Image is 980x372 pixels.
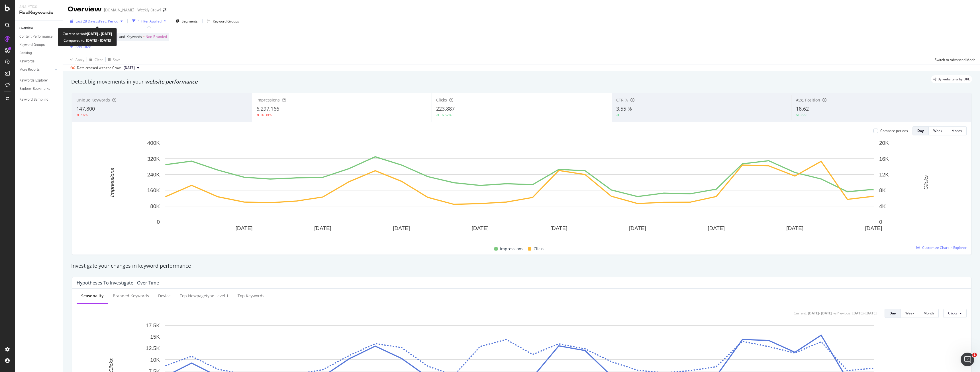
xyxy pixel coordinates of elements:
[146,33,167,41] span: Non-Branded
[124,65,135,70] span: 2025 Sep. 18th
[393,225,410,231] text: [DATE]
[68,43,91,50] button: Add Filter
[113,293,149,299] div: Branded Keywords
[138,19,162,24] div: 1 Filter Applied
[77,280,159,286] div: Hypotheses to Investigate - Over Time
[19,86,59,92] a: Explorer Bookmarks
[80,113,88,117] div: 7.6%
[879,172,889,178] text: 12K
[880,128,908,133] div: Compare periods
[550,225,567,231] text: [DATE]
[901,309,919,318] button: Week
[786,225,803,231] text: [DATE]
[19,9,58,16] div: RealKeywords
[879,219,882,225] text: 0
[76,105,95,112] span: 147,800
[236,225,253,231] text: [DATE]
[972,353,977,357] span: 1
[81,293,104,299] div: Seasonality
[76,97,110,103] span: Unique Keywords
[961,353,974,366] iframe: Intercom live chat
[260,113,272,117] div: 16.39%
[620,113,622,117] div: 1
[19,34,59,40] a: Content Performance
[935,57,975,62] div: Switch to Advanced Mode
[796,97,820,103] span: Avg. Position
[19,67,53,73] a: More Reports
[879,187,886,193] text: 8K
[796,105,809,112] span: 18.62
[917,128,924,133] div: Day
[87,31,112,36] b: [DATE] - [DATE]
[19,50,59,56] a: Ranking
[929,126,947,135] button: Week
[85,38,111,43] b: [DATE] - [DATE]
[19,78,48,84] div: Keywords Explorer
[71,262,972,270] div: Investigate your changes in keyword performance
[87,55,103,64] button: Clear
[808,311,832,316] div: [DATE] - [DATE]
[75,44,91,49] div: Add Filter
[948,311,957,316] span: Clicks
[68,5,102,14] div: Overview
[147,172,160,178] text: 240K
[912,126,929,135] button: Day
[916,245,967,250] a: Customize Chart in Explorer
[440,113,452,117] div: 16.62%
[182,19,198,24] span: Segments
[919,309,939,318] button: Month
[943,309,967,318] button: Clicks
[63,31,112,37] div: Current period:
[19,25,33,31] div: Overview
[19,5,58,9] div: Analytics
[19,67,40,73] div: More Reports
[879,140,889,146] text: 20K
[833,311,851,316] div: vs Previous :
[213,19,239,24] div: Keyword Groups
[19,42,59,48] a: Keyword Groups
[130,17,168,26] button: 1 Filter Applied
[143,34,145,39] span: =
[104,7,161,13] div: [DOMAIN_NAME] - Weekly Crawl
[922,245,967,250] span: Customize Chart in Explorer
[147,140,160,146] text: 400K
[616,105,632,112] span: 3.55 %
[147,156,160,162] text: 320K
[938,78,970,81] span: By website & by URL
[19,58,34,64] div: Keywords
[157,219,160,225] text: 0
[19,50,32,56] div: Ranking
[95,57,103,62] div: Clear
[708,225,725,231] text: [DATE]
[158,293,171,299] div: Device
[150,203,160,209] text: 80K
[500,245,523,252] span: Impressions
[150,357,160,363] text: 10K
[19,42,45,48] div: Keyword Groups
[77,140,962,239] svg: A chart.
[180,293,228,299] div: Top newpagetype Level 1
[923,175,929,190] text: Clicks
[19,78,59,84] a: Keywords Explorer
[852,311,877,316] div: [DATE] - [DATE]
[314,225,331,231] text: [DATE]
[947,126,967,135] button: Month
[933,128,942,133] div: Week
[436,97,447,103] span: Clicks
[64,37,111,44] div: Compared to:
[75,57,84,62] div: Apply
[77,65,121,70] div: Data crossed with the Crawl
[68,17,125,26] button: Last 28 DaysvsPrev. Period
[113,57,121,62] div: Save
[952,128,962,133] div: Month
[19,34,52,40] div: Content Performance
[879,156,889,162] text: 16K
[106,55,121,64] button: Save
[436,105,455,112] span: 223,887
[879,203,886,209] text: 4K
[19,58,59,64] a: Keywords
[19,86,50,92] div: Explorer Bookmarks
[147,187,160,193] text: 160K
[905,311,914,316] div: Week
[889,311,896,316] div: Day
